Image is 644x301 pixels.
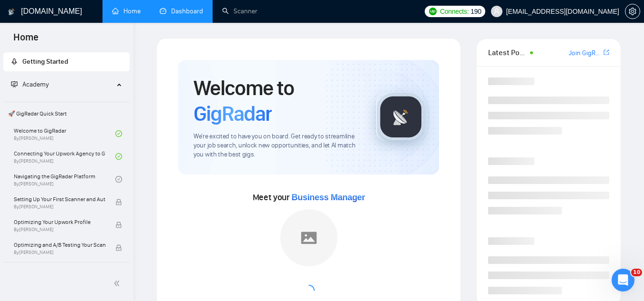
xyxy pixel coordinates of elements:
[603,48,609,57] a: export
[4,264,129,283] span: 👑 Agency Success with GigRadar
[488,47,527,58] span: Latest Posts from the GigRadar Community
[14,204,105,210] span: By [PERSON_NAME]
[113,279,123,288] span: double-left
[115,222,122,228] span: lock
[631,269,642,276] span: 10
[253,192,365,203] span: Meet your
[22,58,68,66] span: Getting Started
[115,153,122,160] span: check-circle
[14,146,115,167] a: Connecting Your Upwork Agency to GigRadarBy[PERSON_NAME]
[8,4,15,19] img: logo
[11,81,18,87] span: fund-projection-screen
[194,75,361,126] h1: Welcome to
[301,282,317,299] span: loading
[115,176,122,183] span: check-circle
[429,8,437,15] img: upwork-logo.png
[115,199,122,205] span: lock
[470,6,481,17] span: 190
[625,8,640,15] span: setting
[493,8,500,15] span: user
[612,269,634,291] iframe: Intercom live chat
[160,7,203,15] a: dashboardDashboard
[14,194,105,204] span: Setting Up Your First Scanner and Auto-Bidder
[625,8,640,15] a: setting
[194,101,272,126] span: GigRadar
[115,244,122,251] span: lock
[440,6,469,17] span: Connects:
[625,4,640,19] button: setting
[222,7,257,15] a: searchScanner
[115,130,122,137] span: check-circle
[22,80,49,88] span: Academy
[292,193,365,202] span: Business Manager
[14,227,105,233] span: By [PERSON_NAME]
[14,250,105,255] span: By [PERSON_NAME]
[14,217,105,227] span: Optimizing Your Upwork Profile
[3,52,130,71] li: Getting Started
[6,30,46,50] span: Home
[194,132,361,159] span: We're excited to have you on board. Get ready to streamline your job search, unlock new opportuni...
[11,58,18,65] span: rocket
[14,240,105,250] span: Optimizing and A/B Testing Your Scanner for Better Results
[4,104,129,123] span: 🚀 GigRadar Quick Start
[377,93,425,141] img: gigradar-logo.png
[280,209,337,266] img: placeholder.png
[603,49,609,56] span: export
[112,7,141,15] a: homeHome
[11,80,49,88] span: Academy
[14,123,115,144] a: Welcome to GigRadarBy[PERSON_NAME]
[14,169,115,190] a: Navigating the GigRadar PlatformBy[PERSON_NAME]
[569,48,602,58] a: Join GigRadar Slack Community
